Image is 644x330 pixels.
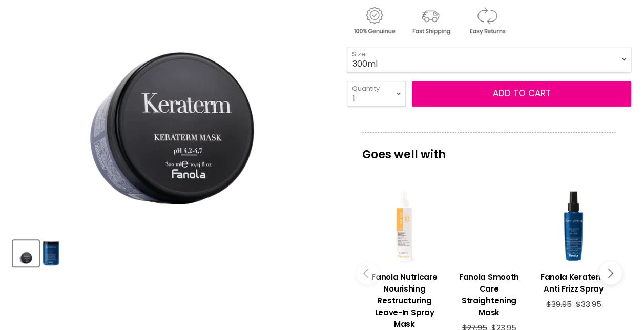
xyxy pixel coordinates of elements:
button: Add to cart [412,81,631,107]
div: Product thumbnails [11,237,333,266]
img: shipping.gif [403,5,458,36]
span: $39.95 [546,299,571,310]
button: Fanola Keraterm Anti Frizz Mask [42,240,60,266]
img: Fanola Keraterm Anti Frizz Mask [14,241,38,265]
span: $33.95 [575,299,601,310]
h3: Fanola Nutricare Nourishing Restructuring Leave-In Spray Mask [367,271,442,330]
a: View product:Fanola Smooth Care Straightening Mask [452,263,526,323]
button: Fanola Keraterm Anti Frizz Mask [13,240,39,266]
span: Add to cart [492,87,550,99]
img: genuine.gif [347,5,401,36]
img: returns.gif [460,5,514,36]
select: Quantity [347,81,406,107]
img: Fanola Keraterm Anti Frizz Mask [43,241,59,265]
a: View product:Fanola Smooth Care Straightening Mask [452,189,526,263]
a: View product:Fanola Keraterm Anti Frizz Spray [536,263,611,300]
a: View product:Fanola Nutricare Nourishing Restructuring Leave-In Spray Mask [367,189,442,263]
a: View product:Fanola Keraterm Anti Frizz Spray [536,189,611,263]
h3: Fanola Smooth Care Straightening Mask [452,271,526,318]
p: Goes well with [362,132,616,166]
h3: Fanola Keraterm Anti Frizz Spray [536,271,611,295]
